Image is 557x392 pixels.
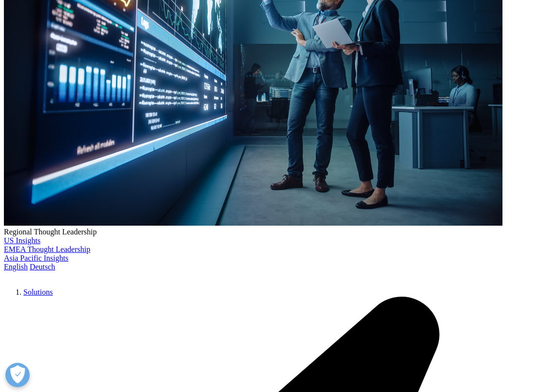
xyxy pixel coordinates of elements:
a: EMEA Thought Leadership [4,245,90,253]
a: English [4,263,28,271]
a: US Insights [4,236,40,245]
button: Präferenzen öffnen [5,363,30,387]
a: Deutsch [30,263,55,271]
a: Solutions [23,288,53,296]
div: Regional Thought Leadership [4,228,553,236]
a: Asia Pacific Insights [4,254,68,262]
